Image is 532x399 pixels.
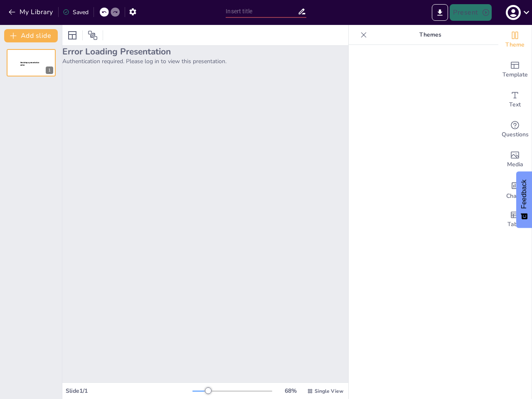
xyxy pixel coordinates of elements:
[507,220,522,229] span: Table
[502,70,528,79] span: Template
[6,5,57,19] button: My Library
[506,192,524,201] span: Charts
[7,49,56,76] div: 1
[498,115,532,145] div: Get real-time input from your audience
[226,5,297,17] input: Insert title
[520,180,528,209] span: Feedback
[498,145,532,175] div: Add images, graphics, shapes or video
[432,4,448,21] button: Export to PowerPoint
[46,66,53,74] div: 1
[66,387,192,395] div: Slide 1 / 1
[502,130,529,139] span: Questions
[62,46,348,57] h2: Error Loading Presentation
[516,171,532,228] button: Feedback - Show survey
[20,62,39,66] span: Sendsteps presentation editor
[315,388,343,394] span: Single View
[505,40,525,49] span: Theme
[498,204,532,234] div: Add a table
[498,175,532,204] div: Add charts and graphs
[66,29,79,42] div: Layout
[4,29,58,42] button: Add slide
[507,160,523,169] span: Media
[281,387,300,395] div: 68 %
[498,25,532,55] div: Change the overall theme
[62,57,348,65] p: Authentication required. Please log in to view this presentation.
[63,8,89,16] div: Saved
[509,100,521,109] span: Text
[498,55,532,85] div: Add ready made slides
[450,4,491,21] button: Present
[370,25,490,45] p: Themes
[498,85,532,115] div: Add text boxes
[88,30,98,40] span: Position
